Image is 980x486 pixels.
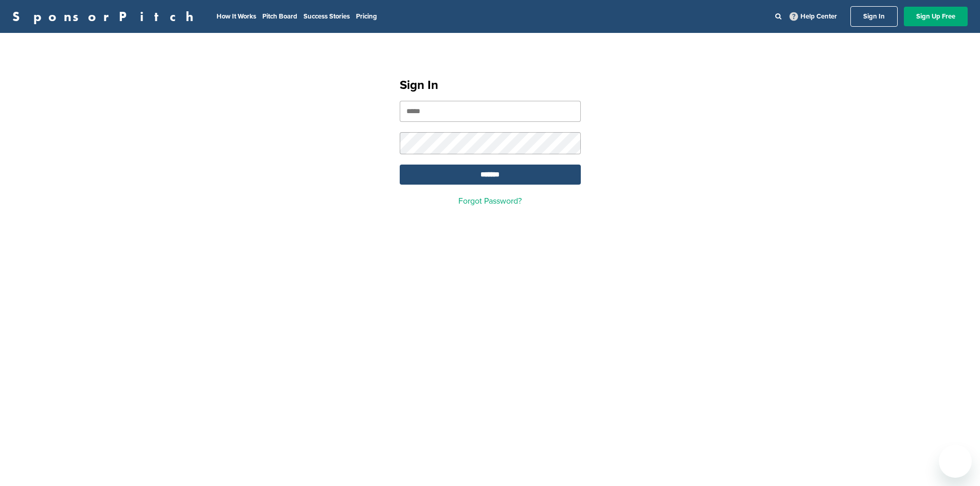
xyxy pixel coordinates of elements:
[850,6,898,27] a: Sign In
[262,12,297,21] a: Pitch Board
[904,7,968,26] a: Sign Up Free
[217,12,256,21] a: How It Works
[458,196,522,206] a: Forgot Password?
[12,10,200,23] a: SponsorPitch
[304,12,350,21] a: Success Stories
[788,10,839,23] a: Help Center
[400,76,581,95] h1: Sign In
[356,12,377,21] a: Pricing
[939,445,972,478] iframe: Button to launch messaging window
